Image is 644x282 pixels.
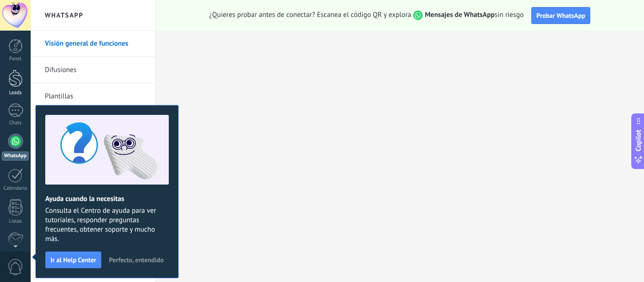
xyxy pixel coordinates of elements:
strong: Mensajes de WhatsApp [425,10,495,19]
div: Leads [2,90,29,96]
button: Perfecto, entendido [105,253,168,267]
h2: Ayuda cuando la necesitas [45,194,169,203]
div: Chats [2,120,29,126]
span: Copilot [634,129,643,151]
span: Consulta el Centro de ayuda para ver tutoriales, responder preguntas frecuentes, obtener soporte ... [45,206,169,244]
div: Listas [2,218,29,225]
a: Plantillas [45,83,146,110]
li: Difusiones [31,57,155,83]
span: ¿Quieres probar antes de conectar? Escanea el código QR y explora sin riesgo [209,10,524,20]
div: WhatsApp [2,152,29,161]
button: Ir al Help Center [45,251,101,268]
li: Plantillas [31,83,155,110]
button: Probar WhatsApp [531,7,591,24]
li: Visión general de funciones [31,31,155,57]
span: Perfecto, entendido [109,257,164,263]
a: Difusiones [45,57,146,83]
a: Visión general de funciones [45,31,146,57]
div: Panel [2,56,29,62]
span: Probar WhatsApp [537,11,586,20]
span: Ir al Help Center [50,257,96,263]
div: Calendario [2,185,29,192]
